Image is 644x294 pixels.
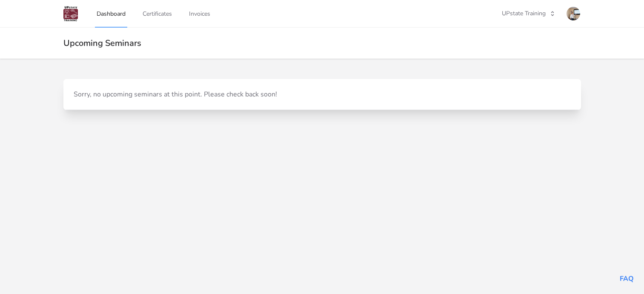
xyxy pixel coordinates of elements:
[63,38,581,48] h2: Upcoming Seminars
[74,89,571,99] div: Sorry, no upcoming seminars at this point. Please check back soon!
[496,6,561,21] button: UPstate Training
[567,7,580,20] img: David Jones
[63,6,78,21] img: Logo
[620,274,634,283] a: FAQ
